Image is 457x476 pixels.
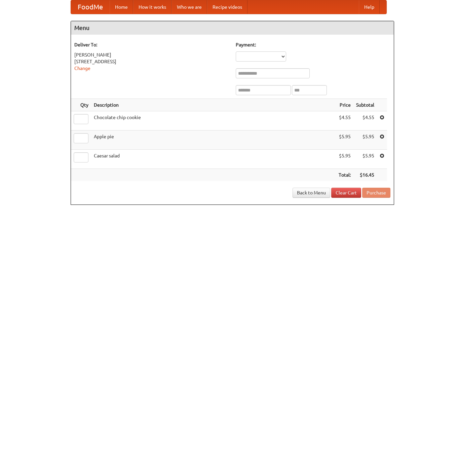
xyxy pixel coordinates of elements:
[362,188,390,198] button: Purchase
[172,0,207,14] a: Who we are
[336,111,353,131] td: $4.55
[336,169,353,181] th: Total:
[353,111,377,131] td: $4.55
[71,21,394,35] h4: Menu
[74,58,229,65] div: [STREET_ADDRESS]
[74,41,229,48] h5: Deliver To:
[91,131,336,150] td: Apple pie
[71,99,91,111] th: Qty
[336,131,353,150] td: $5.95
[359,0,380,14] a: Help
[91,150,336,169] td: Caesar salad
[331,188,361,198] a: Clear Cart
[236,41,390,48] h5: Payment:
[74,66,90,71] a: Change
[353,169,377,181] th: $16.45
[71,0,110,14] a: FoodMe
[74,51,229,58] div: [PERSON_NAME]
[110,0,133,14] a: Home
[336,99,353,111] th: Price
[353,150,377,169] td: $5.95
[91,111,336,131] td: Chocolate chip cookie
[91,99,336,111] th: Description
[207,0,247,14] a: Recipe videos
[336,150,353,169] td: $5.95
[293,188,330,198] a: Back to Menu
[353,99,377,111] th: Subtotal
[353,131,377,150] td: $5.95
[133,0,172,14] a: How it works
